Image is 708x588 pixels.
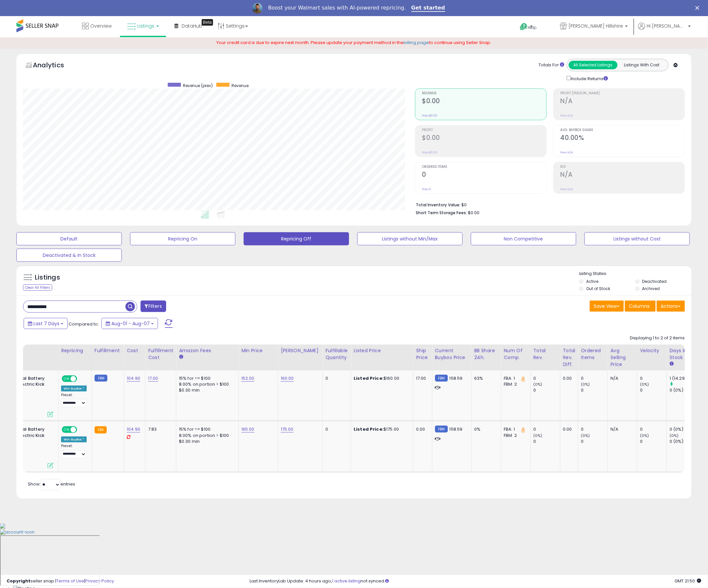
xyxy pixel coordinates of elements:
div: 63% [475,375,496,381]
div: 0.00 [563,426,573,432]
button: Default [16,232,122,245]
div: 15% for <= $100 [179,375,233,381]
div: 0 [534,439,560,444]
span: ROI [561,165,685,169]
span: Columns [629,303,650,309]
span: Your credit card is due to expire next month. Please update your payment method in the to continu... [216,39,492,46]
a: Hi [PERSON_NAME] [638,23,691,37]
div: 0 [581,426,608,432]
div: Clear All Filters [23,284,52,291]
a: 104.90 [127,375,140,382]
b: Short Term Storage Fees: [416,210,467,215]
button: Actions [657,301,685,312]
div: Win BuyBox * [61,437,87,442]
div: Min Price [241,347,275,354]
span: OFF [76,427,87,433]
div: Displaying 1 to 2 of 2 items [630,335,685,341]
span: Show: entries [28,481,75,487]
button: Non Competitive [471,232,576,245]
small: (0%) [640,382,649,387]
button: Deactivated & In Stock [16,249,122,262]
a: Listings [122,16,164,36]
i: Get Help [520,23,528,31]
small: (0%) [670,433,679,438]
div: $0.30 min [179,439,233,444]
div: 0 [640,426,667,432]
span: 158.59 [450,426,463,432]
span: OFF [76,376,87,381]
div: Boost your Walmart sales with AI-powered repricing. [268,5,406,11]
a: 17.00 [148,375,158,382]
small: Prev: 0 [422,187,431,191]
div: FBA: 1 [504,375,526,381]
div: 0 [581,375,608,381]
span: Revenue [422,92,546,95]
div: 0 [534,375,560,381]
b: Listed Price: [354,426,384,432]
a: Settings [213,16,253,36]
span: Avg. Buybox Share [561,128,685,132]
a: 175.00 [281,426,294,433]
span: [PERSON_NAME] Hillshire [569,23,623,29]
small: Prev: $0.00 [422,114,438,118]
div: Amazon Fees [179,347,236,354]
div: 0 [534,426,560,432]
span: $0.00 [468,210,480,216]
span: Revenue [232,83,249,88]
small: Prev: $0.00 [422,150,438,154]
div: 0 (0%) [670,439,696,444]
button: Last 7 Days [24,318,68,329]
span: Revenue (prev) [183,83,213,88]
div: FBA: 1 [504,426,526,432]
div: 0 [325,426,346,432]
small: Days In Stock. [670,361,674,367]
div: 1 (14.29%) [670,375,696,381]
a: [PERSON_NAME] Hillshire [555,16,633,37]
p: Listing States: [579,271,692,277]
button: Save View [590,301,624,312]
button: Filters [141,301,166,312]
label: Active [586,279,599,284]
div: Total Rev. Diff. [563,347,576,368]
div: Num of Comp. [504,347,528,361]
h2: $0.00 [422,97,546,106]
span: Hi [PERSON_NAME] [647,23,686,29]
div: 0 [581,387,608,393]
div: 0 [325,375,346,381]
div: BB Share 24h. [475,347,498,361]
b: Listed Price: [354,375,384,381]
div: [PERSON_NAME] [281,347,320,354]
button: Repricing Off [244,232,349,245]
div: Ordered Items [581,347,605,361]
a: billing page [404,39,429,46]
div: N/A [610,426,632,432]
small: (0%) [581,382,590,387]
small: (0%) [640,433,649,438]
h2: $0.00 [422,134,546,143]
label: Archived [642,286,660,291]
div: N/A [610,375,632,381]
a: 165.00 [241,426,254,433]
span: Compared to: [69,321,99,327]
button: Aug-01 - Aug-07 [101,318,158,329]
h2: N/A [561,97,685,106]
div: Close [696,6,702,10]
span: Listings [137,23,154,29]
div: Listed Price [354,347,410,354]
div: $0.30 min [179,387,233,393]
div: 0 [640,439,667,444]
h5: Analytics [33,60,77,71]
div: 0 [640,375,667,381]
span: Aug-01 - Aug-07 [111,320,150,327]
div: 0 (0%) [670,426,696,432]
div: Ship Price [416,347,429,361]
div: Tooltip anchor [202,19,213,26]
small: Prev: N/A [561,187,573,191]
div: Total Rev. [534,347,558,361]
div: $175.00 [354,426,408,432]
span: Profit [PERSON_NAME] [561,92,685,95]
span: ON [62,376,71,381]
h5: Listings [35,273,60,282]
div: Avg Selling Price [610,347,634,368]
span: 158.59 [450,375,463,381]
